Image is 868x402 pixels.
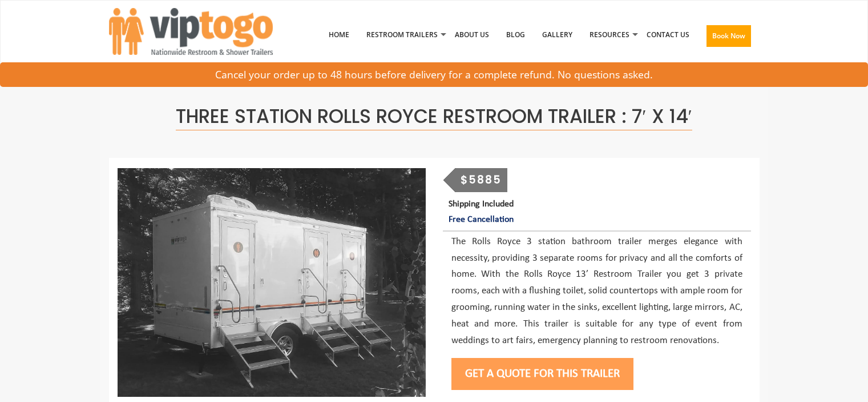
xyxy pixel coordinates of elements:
a: About Us [446,5,498,65]
img: VIPTOGO [109,8,273,55]
a: Resources [581,5,638,65]
div: $5885 [455,168,507,192]
span: Three Station Rolls Royce Restroom Trailer : 7′ x 14′ [176,103,692,130]
a: Home [320,5,358,65]
p: The Rolls Royce 3 station bathroom trailer merges elegance with necessity, providing 3 separate r... [451,234,742,349]
a: Restroom Trailers [358,5,446,65]
button: Get a Quote for this Trailer [451,358,633,390]
a: Book Now [698,5,760,71]
a: Contact Us [638,5,698,65]
span: Free Cancellation [449,215,514,224]
img: Side view of three station restroom trailer with three separate doors with signs [118,168,426,397]
a: Blog [498,5,534,65]
button: Book Now [706,25,751,47]
a: Gallery [534,5,581,65]
a: Get a Quote for this Trailer [451,368,633,380]
p: Shipping Included [449,197,750,228]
